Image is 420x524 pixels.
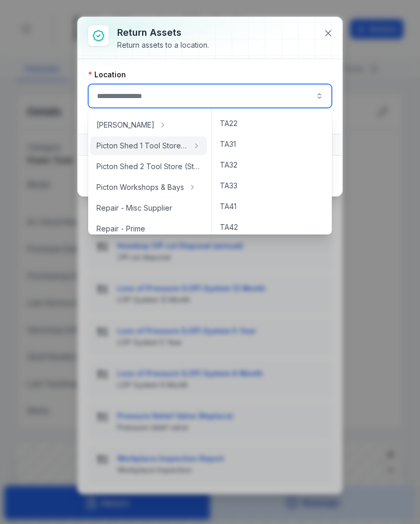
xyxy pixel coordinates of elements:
span: TA42 [220,222,238,232]
div: Return assets to a location. [117,40,209,50]
span: Picton Shed 2 Tool Store (Storage) [96,161,201,172]
label: Location [88,70,126,80]
h3: Return assets [117,25,209,40]
span: Picton Workshops & Bays [96,182,184,192]
span: TA41 [220,201,236,212]
span: Repair - Prime [96,224,145,234]
span: [PERSON_NAME] [96,120,155,130]
span: Repair - Misc Supplier [96,203,172,213]
button: Assets1 [78,134,342,155]
span: TA31 [220,139,236,149]
span: TA22 [220,118,237,129]
span: Picton Shed 1 Tool Store (Storage) [96,141,188,151]
span: TA33 [220,181,237,191]
span: TA32 [220,160,237,170]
